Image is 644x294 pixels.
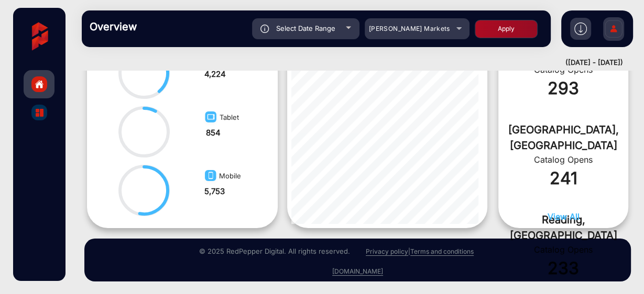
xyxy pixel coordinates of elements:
img: vmg-logo [21,18,57,54]
div: Tablet [202,108,246,127]
img: image [202,169,219,186]
span: [PERSON_NAME] Markets [369,25,450,32]
span: View All [548,211,580,222]
div: Catalog Opens [509,243,618,256]
img: home [35,80,44,89]
h3: Overview [90,20,236,33]
div: 241 [509,166,618,191]
div: [GEOGRAPHIC_DATA], [GEOGRAPHIC_DATA] [509,122,618,153]
img: catalog [36,109,43,117]
img: h2download.svg [574,22,587,35]
img: Sign%20Up.svg [603,12,625,49]
strong: 4,224 [204,69,226,79]
div: Catalog Opens [509,153,618,166]
button: View All [548,210,580,223]
span: Select Date Range [276,24,335,32]
button: Apply [475,20,538,38]
div: Reading, [GEOGRAPHIC_DATA] [509,212,618,243]
small: © 2025 RedPepper Digital. All rights reserved. [199,247,350,255]
div: ([DATE] - [DATE]) [71,58,623,68]
strong: 5,753 [204,186,225,196]
a: [DOMAIN_NAME] [332,267,383,276]
a: Terms and conditions [410,247,474,256]
a: Privacy policy [366,247,408,256]
div: 233 [509,256,618,281]
img: icon [260,25,269,33]
img: image [202,110,220,127]
div: 293 [509,76,618,101]
div: Mobile [202,166,246,186]
strong: 854 [206,128,221,138]
a: | [408,247,410,255]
